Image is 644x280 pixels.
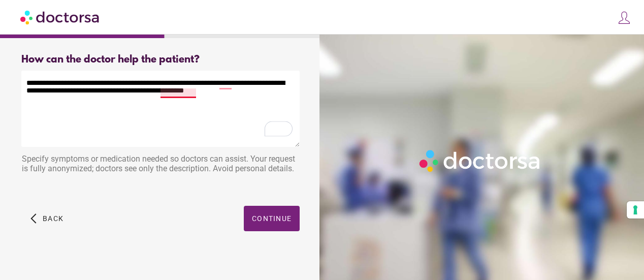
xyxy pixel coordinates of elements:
[627,201,644,219] button: Your consent preferences for tracking technologies
[21,71,300,147] textarea: To enrich screen reader interactions, please activate Accessibility in Grammarly extension settings
[21,149,300,181] div: Specify symptoms or medication needed so doctors can assist. Your request is fully anonymized; do...
[26,206,68,231] button: arrow_back_ios Back
[252,214,292,223] span: Continue
[244,206,300,231] button: Continue
[416,146,545,175] img: Logo-Doctorsa-trans-White-partial-flat.png
[21,54,300,66] div: How can the doctor help the patient?
[617,11,631,25] img: icons8-customer-100.png
[20,6,101,28] img: Doctorsa.com
[43,214,63,223] span: Back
